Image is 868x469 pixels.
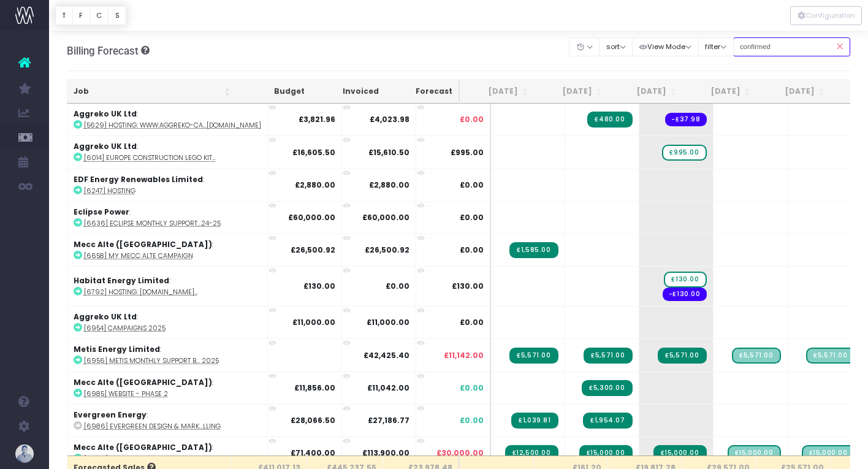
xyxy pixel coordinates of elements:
[311,80,385,104] th: Invoiced
[460,114,484,125] span: £0.00
[653,445,707,461] span: Streamtime Invoice: 5216 – [6993] Mecc Alte Monthly Support 2025
[295,180,335,190] strong: £2,880.00
[74,109,137,119] strong: Aggreko UK Ltd
[698,37,734,56] button: filter
[608,80,682,104] th: Oct 25: activate to sort column ascending
[67,80,237,104] th: Job: activate to sort column ascending
[728,445,781,461] span: Streamtime Draft Invoice: [6993] Mecc Alte Monthly Support 2025
[367,383,409,393] strong: £11,042.00
[74,174,203,185] strong: EDF Energy Renewables Limited
[370,114,409,124] strong: £4,023.98
[587,112,632,128] span: Streamtime Invoice: 5201 – [5629] Hosting: www.aggreko-calculators.com
[291,448,335,458] strong: £71,400.00
[362,448,409,458] strong: £113,900.00
[67,234,268,266] td: :
[67,266,268,306] td: :
[291,415,335,425] strong: £28,066.50
[368,415,409,425] strong: £27,186.77
[534,80,608,104] th: Sep 25: activate to sort column ascending
[582,380,632,396] span: Streamtime Invoice: 5208 – [6985] Website - Phase B & C Design
[579,445,633,461] span: Streamtime Invoice: 5192 – [6993] Mecc Alte Monthly Support 2025
[460,212,484,223] span: £0.00
[664,272,706,288] span: wayahead Sales Forecast Item
[84,153,216,162] abbr: [6014] Europe Construction Lego Kits
[665,113,706,126] span: Streamtime order: 1007 – 123 Reg
[67,135,268,168] td: :
[67,45,139,57] span: Billing Forecast
[67,104,268,135] td: :
[74,275,169,286] strong: Habitat Energy Limited
[89,6,109,25] button: C
[74,410,147,420] strong: Evergreen Energy
[367,317,409,327] strong: £11,000.00
[756,80,831,104] th: Dec 25: activate to sort column ascending
[84,422,221,431] abbr: [6986] Evergreen Design & Marketing Support 2025 billing
[385,80,460,104] th: Forecast
[67,338,268,371] td: :
[509,348,558,364] span: Streamtime Invoice: 5174 – [6956] Metis Design & Marketing Support 2025
[368,147,409,158] strong: £15,610.50
[460,80,534,104] th: Aug 25: activate to sort column ascending
[733,37,851,56] input: Search...
[364,350,409,360] strong: £42,425.40
[662,145,706,161] span: wayahead Sales Forecast Item
[15,444,34,463] img: images/default_profile_image.png
[299,114,335,124] strong: £3,821.96
[509,242,558,258] span: Streamtime Invoice: 5184 – [6658] My Mecc Alte Campaign
[74,442,212,452] strong: Mecc Alte ([GEOGRAPHIC_DATA])
[362,212,409,223] strong: £60,000.00
[303,281,335,291] strong: £130.00
[599,37,633,56] button: sort
[237,80,311,104] th: Budget
[67,201,268,234] td: :
[790,6,862,25] div: Vertical button group
[584,348,632,364] span: Streamtime Invoice: 5207 – [6956] Metis Design & Marketing Support 2025
[292,317,335,327] strong: £11,000.00
[84,251,193,261] abbr: [6658] My Mecc Alte Campaign
[84,219,221,228] abbr: [6636] Eclipse Monthly Support - Billing 24-25
[451,147,484,158] span: £995.00
[460,317,484,328] span: £0.00
[460,245,484,256] span: £0.00
[663,288,707,301] span: Streamtime order: 1004 – href
[84,121,261,130] abbr: [5629] Hosting: www.aggreko-calculators.com
[802,445,855,461] span: Streamtime Draft Invoice: [6993] Mecc Alte Monthly Support 2025
[460,415,484,426] span: £0.00
[67,169,268,201] td: :
[369,180,409,190] strong: £2,880.00
[55,6,73,25] button: T
[55,6,126,25] div: Vertical button group
[84,454,223,463] abbr: [6993] Mecc Alte Monthly Support 2025 Billing
[84,389,168,398] abbr: [6985] Website - phase 2
[365,245,409,255] strong: £26,500.92
[790,6,862,25] button: Configuration
[682,80,756,104] th: Nov 25: activate to sort column ascending
[658,348,706,364] span: Streamtime Invoice: 5217 – [6956] Metis Design & Marketing Support 2025
[74,377,212,387] strong: Mecc Alte ([GEOGRAPHIC_DATA])
[511,413,558,429] span: Streamtime Invoice: 5197 – [6986] Design & Marketing Support 2025
[84,186,135,196] abbr: [6247] Hosting
[452,281,484,292] span: £130.00
[294,383,335,393] strong: £11,856.00
[84,356,219,365] abbr: [6956] Metis Monthly Support Billing 2025
[74,344,160,354] strong: Metis Energy Limited
[288,212,335,223] strong: £60,000.00
[67,306,268,338] td: :
[632,37,699,56] button: View Mode
[292,147,335,158] strong: £16,605.50
[732,348,780,364] span: Streamtime Draft Invoice: [6956] Metis Design & Marketing Support 2025
[505,445,558,461] span: Streamtime Invoice: 5167 – [6993] Mecc Alte Monthly Support 2025
[67,404,268,437] td: :
[74,239,212,250] strong: Mecc Alte ([GEOGRAPHIC_DATA])
[74,207,129,217] strong: Eclipse Power
[583,413,632,429] span: Streamtime Invoice: 5198 – [6986] Design & Marketing Support 2025
[72,6,90,25] button: F
[806,348,855,364] span: Streamtime Draft Invoice: [6956] Metis Design & Marketing Support 2025
[74,141,137,151] strong: Aggreko UK Ltd
[74,311,137,322] strong: Aggreko UK Ltd
[67,372,268,404] td: :
[460,180,484,191] span: £0.00
[108,6,126,25] button: S
[386,281,409,291] strong: £0.00
[84,288,198,297] abbr: [6792] Hosting: www.habitat.energy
